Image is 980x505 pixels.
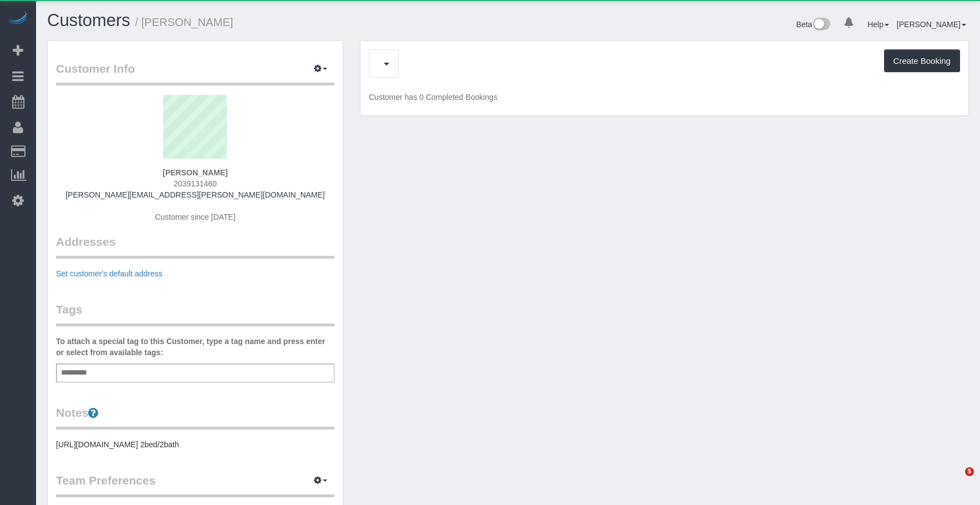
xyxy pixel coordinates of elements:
span: Customer since [DATE] [155,213,235,221]
pre: [URL][DOMAIN_NAME] 2bed/2bath [56,439,334,450]
span: 2039131460 [174,179,217,188]
a: Beta [796,20,831,29]
legend: Customer Info [56,60,334,85]
a: Set customer's default address [56,269,163,278]
legend: Notes [56,405,334,430]
legend: Team Preferences [56,472,334,497]
button: Create Booking [884,49,960,73]
strong: [PERSON_NAME] [163,168,227,177]
span: 5 [965,467,974,476]
a: Help [867,20,889,29]
p: Customer has 0 Completed Bookings [369,92,960,103]
a: [PERSON_NAME] [897,20,966,29]
label: To attach a special tag to this Customer, type a tag name and press enter or select from availabl... [56,336,334,358]
img: New interface [812,18,830,32]
iframe: Intercom live chat [942,467,969,494]
img: Automaid Logo [7,11,29,27]
a: Customers [47,11,130,30]
small: / [PERSON_NAME] [135,16,233,28]
a: [PERSON_NAME][EMAIL_ADDRESS][PERSON_NAME][DOMAIN_NAME] [65,190,325,199]
legend: Tags [56,301,334,326]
